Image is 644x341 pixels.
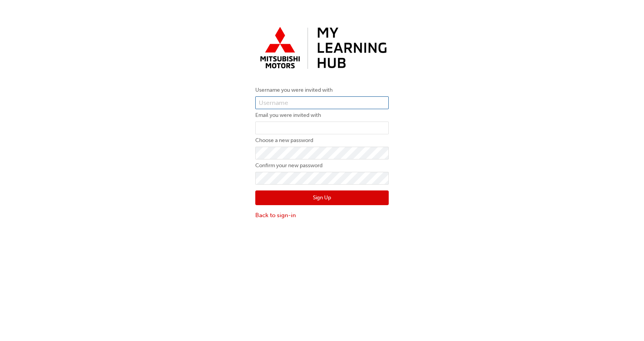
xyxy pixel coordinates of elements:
label: Username you were invited with [255,86,389,95]
label: Choose a new password [255,136,389,145]
a: Back to sign-in [255,211,389,220]
label: Email you were invited with [255,111,389,120]
img: mmal [255,23,389,74]
label: Confirm your new password [255,161,389,170]
input: Username [255,96,389,110]
button: Sign Up [255,190,389,205]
